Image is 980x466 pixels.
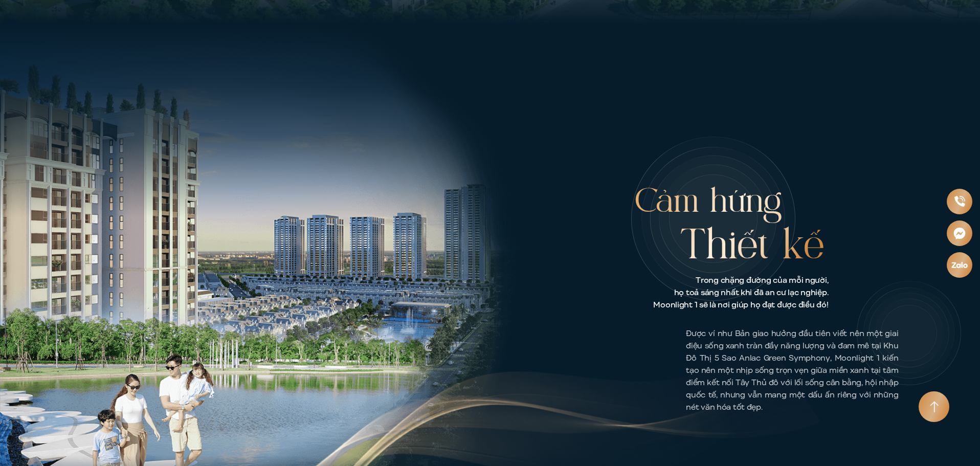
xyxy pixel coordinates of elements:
img: Arrow icon [930,401,939,413]
img: Phone icon [953,195,966,208]
img: Zalo icon [951,260,968,269]
span: Thiết kế [680,220,824,274]
img: Messenger icon [952,226,966,240]
p: Được ví như Bản giao hưởng đầu tiên viết nên một giai điệu sống xanh tràn đầy nă... [686,327,898,413]
span: Cảm hứng [635,181,824,224]
p: Trong chặng đường của mỗi người, họ toả sáng nhất khi đã an cư lạc nghiệp. Moonlight 1 sẽ là nơi ... [565,274,828,311]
